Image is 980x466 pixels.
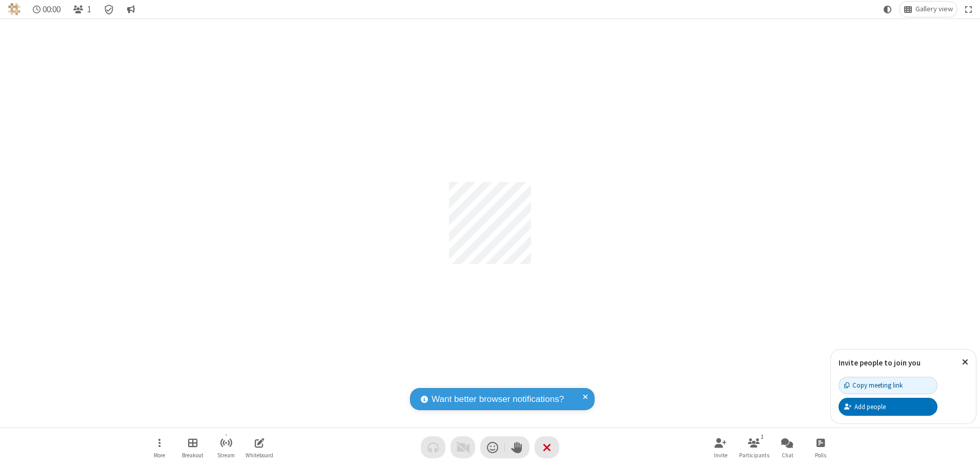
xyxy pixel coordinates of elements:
[244,433,275,462] button: Open shared whiteboard
[815,452,826,458] span: Polls
[839,377,937,394] button: Copy meeting link
[69,2,95,17] button: Open participant list
[246,452,273,458] span: Whiteboard
[451,436,475,458] button: Video
[535,436,559,458] button: End or leave meeting
[144,433,175,462] button: Open menu
[705,433,736,462] button: Invite participants (Alt+I)
[505,436,529,458] button: Raise hand
[432,393,564,406] span: Want better browser notifications?
[880,2,896,17] button: Using system theme
[915,5,953,13] span: Gallery view
[154,452,165,458] span: More
[8,3,21,15] img: QA Selenium DO NOT DELETE OR CHANGE
[844,380,903,390] div: Copy meeting link
[99,2,119,17] div: Meeting details Encryption enabled
[211,433,241,462] button: Start streaming
[839,358,921,368] label: Invite people to join you
[122,2,139,17] button: Conversation
[758,432,767,441] div: 1
[805,433,836,462] button: Open poll
[739,452,769,458] span: Participants
[782,452,793,458] span: Chat
[29,2,65,17] div: Timer
[839,398,937,415] button: Add people
[739,433,769,462] button: Open participant list
[954,350,976,375] button: Close popover
[43,5,60,14] span: 00:00
[900,2,957,17] button: Change layout
[217,452,235,458] span: Stream
[182,452,203,458] span: Breakout
[421,436,445,458] button: Audio problem - check your Internet connection or call by phone
[714,452,727,458] span: Invite
[177,433,208,462] button: Manage Breakout Rooms
[772,433,803,462] button: Open chat
[480,436,505,458] button: Send a reaction
[87,5,91,14] span: 1
[961,2,976,17] button: Fullscreen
